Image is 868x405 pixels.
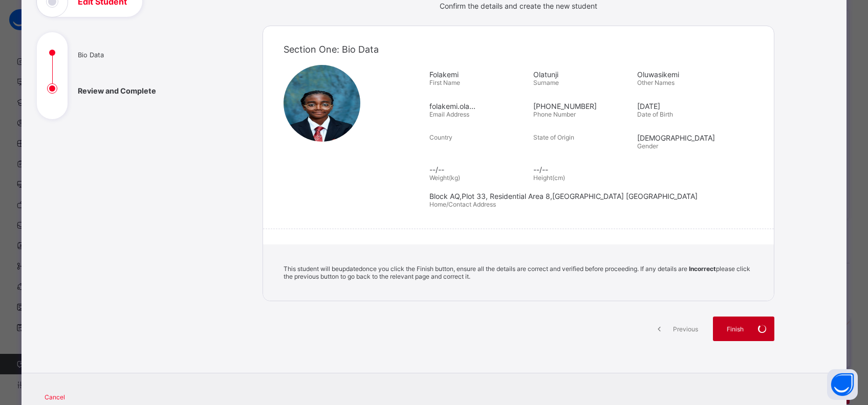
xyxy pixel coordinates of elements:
span: Previous [671,325,700,333]
span: Height(cm) [533,174,565,182]
span: Date of Birth [637,110,673,118]
span: Phone Number [533,110,576,118]
span: [PHONE_NUMBER] [533,102,632,110]
span: This student will be updated once you click the Finish button, ensure all the details are correct... [284,265,750,280]
span: Finish [721,325,750,333]
img: CST01333.png [284,65,360,142]
span: First Name [429,79,460,86]
span: Home/Contact Address [429,200,496,208]
span: [DATE] [637,102,736,110]
span: Cancel [45,393,65,401]
span: [DEMOGRAPHIC_DATA] [637,133,736,142]
span: Oluwasikemi [637,70,736,79]
span: Gender [637,142,658,150]
span: folakemi.ola... [429,102,528,110]
span: Confirm the details and create the new student [440,2,597,10]
span: Country [429,133,452,141]
span: --/-- [533,165,632,174]
span: Block AQ,Plot 33, Residential Area 8,[GEOGRAPHIC_DATA] [GEOGRAPHIC_DATA] [429,192,758,200]
span: Other Names [637,79,675,86]
b: Incorrect [689,265,716,273]
span: State of Origin [533,133,574,141]
span: Folakemi [429,70,528,79]
span: Email Address [429,110,469,118]
span: Weight(kg) [429,174,460,182]
span: Olatunji [533,70,632,79]
span: Section One: Bio Data [284,44,379,55]
button: Open asap [827,369,858,400]
span: --/-- [429,165,528,174]
span: Surname [533,79,559,86]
